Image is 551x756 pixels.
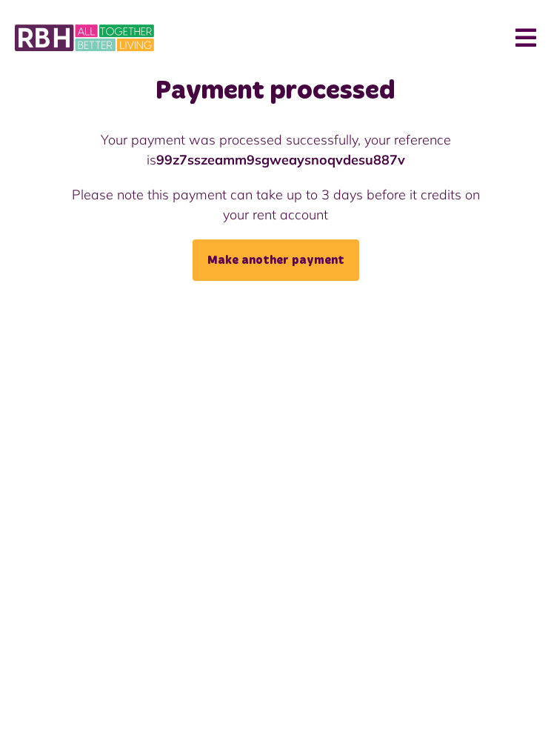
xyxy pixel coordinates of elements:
[59,185,493,225] p: Please note this payment can take up to 3 days before it credits on your rent account
[15,22,154,53] img: MyRBH
[156,151,405,168] strong: 99z7sszeamm9sgweaysnoqvdesu887v
[193,239,359,281] a: Make another payment
[59,130,493,170] p: Your payment was processed successfully, your reference is
[59,76,493,107] h1: Payment processed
